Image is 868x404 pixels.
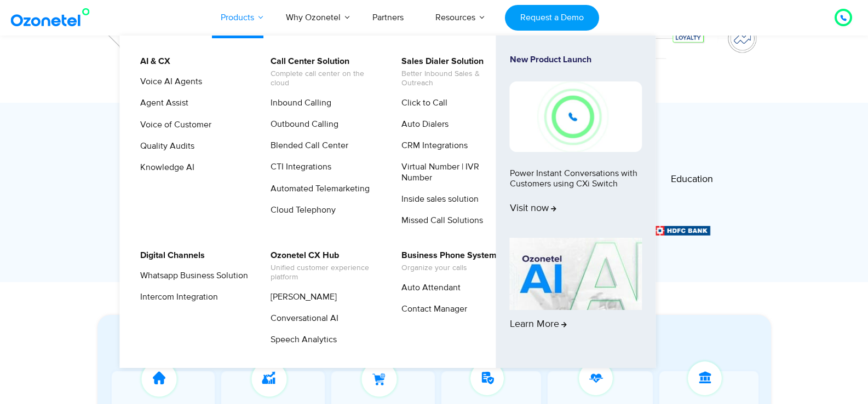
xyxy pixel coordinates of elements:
a: Click to Call [394,96,449,110]
a: Business Phone SystemOrganize your calls [394,249,498,274]
a: Ozonetel CX HubUnified customer experience platform [263,249,380,284]
img: New-Project-17.png [510,81,642,151]
a: Sales Dialer SolutionBetter Inbound Sales & Outreach [394,55,511,90]
a: New Product LaunchPower Instant Conversations with Customers using CXi SwitchVisit now [510,55,642,233]
a: Whatsapp Business Solution [133,269,250,283]
a: Cloud Telephony [263,203,337,217]
a: Quality Audits [133,139,196,153]
a: Auto Dialers [394,118,450,131]
a: Inside sales solution [394,192,480,206]
a: Auto Attendant [394,281,462,295]
a: Conversational AI [263,312,340,325]
a: Knowledge AI [133,161,196,174]
img: AI [510,238,642,310]
a: Missed Call Solutions [394,214,485,227]
div: Trusted CX Partner for 3,500+ Global Brands [97,130,771,149]
span: Visit now [510,203,556,215]
span: Education [671,173,713,185]
a: Inbound Calling [263,96,333,110]
a: AI & CX [133,55,172,68]
a: [PERSON_NAME] [263,290,338,304]
span: Complete call center on the cloud [271,69,378,88]
div: 2 / 6 [656,224,711,237]
a: Intercom Integration [133,290,220,304]
a: Blended Call Center [263,139,350,153]
a: CRM Integrations [394,139,469,153]
a: Voice AI Agents [133,75,204,89]
span: Better Inbound Sales & Outreach [401,69,509,88]
a: Call Center SolutionComplete call center on the cloud [263,55,380,90]
a: Request a Demo [505,5,599,31]
a: Outbound Calling [263,118,340,131]
a: Virtual Number | IVR Number [394,160,511,184]
a: Learn More [510,238,642,349]
a: CTI Integrations [263,160,333,174]
span: Learn More [510,319,567,331]
a: Speech Analytics [263,333,338,347]
a: Digital Channels [133,249,206,262]
a: Automated Telemarketing [263,182,371,196]
a: Voice of Customer [133,118,213,132]
span: Unified customer experience platform [271,264,378,282]
a: Contact Manager [394,302,469,316]
div: Experience Our Voice AI Agents in Action [108,331,771,350]
a: Education [671,171,713,190]
a: Agent Assist [133,96,190,110]
img: Picture9.png [656,226,711,235]
span: Organize your calls [401,264,497,273]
